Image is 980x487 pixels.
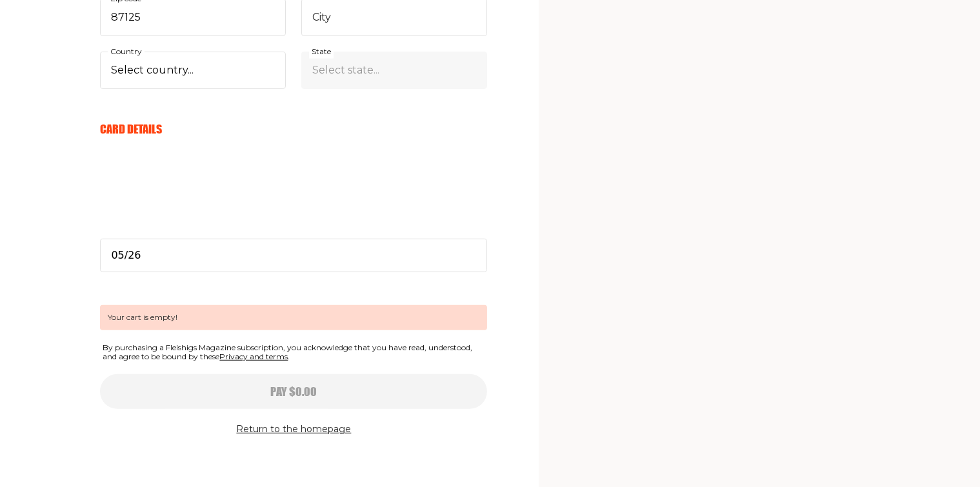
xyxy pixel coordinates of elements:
span: By purchasing a Fleishigs Magazine subscription, you acknowledge that you have read, understood, ... [100,341,487,364]
span: Your cart is empty! [100,305,487,330]
label: Country [108,45,145,59]
input: Please enter a valid expiration date in the format MM/YY [100,239,487,272]
button: Return to the homepage [236,422,351,437]
h6: Card Details [100,122,487,136]
a: Privacy and terms [219,352,288,361]
select: State [301,52,487,89]
iframe: cvv [100,195,487,292]
label: State [309,45,334,59]
iframe: card [100,151,487,248]
select: Country [100,52,286,89]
